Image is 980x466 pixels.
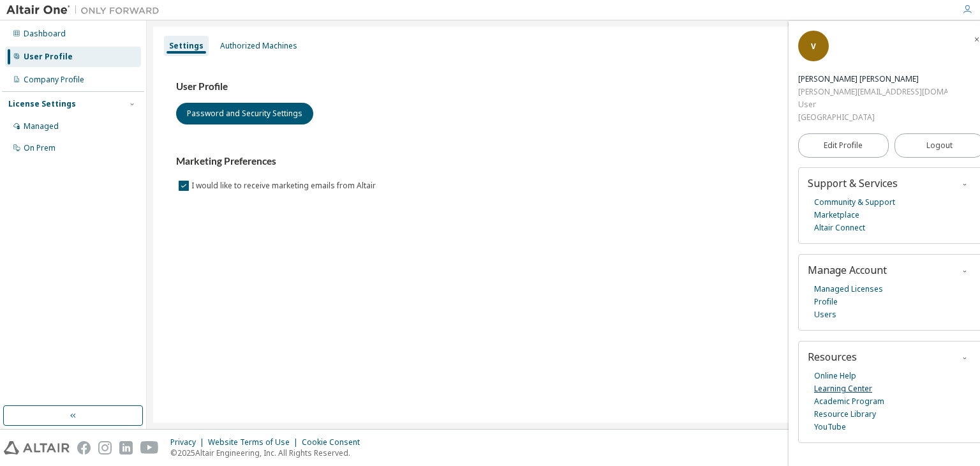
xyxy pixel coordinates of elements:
span: Resources [808,350,857,364]
a: Online Help [814,370,856,382]
img: facebook.svg [77,441,91,455]
div: Cookie Consent [302,437,367,447]
a: Resource Library [814,408,876,421]
a: YouTube [814,421,846,433]
span: V [811,41,816,52]
a: Academic Program [814,395,884,408]
span: Edit Profile [824,140,863,151]
div: Privacy [170,437,208,447]
a: Altair Connect [814,222,865,234]
div: User Profile [24,52,73,62]
div: On Prem [24,143,56,153]
p: © 2025 Altair Engineering, Inc. All Rights Reserved. [170,447,367,458]
img: altair_logo.svg [4,441,70,455]
div: Vansh Vardhan Singh [798,73,947,86]
label: I would like to receive marketing emails from Altair [191,178,378,193]
div: [PERSON_NAME][EMAIL_ADDRESS][DOMAIN_NAME] [798,86,947,98]
img: youtube.svg [140,441,159,455]
a: Marketplace [814,209,859,222]
img: Altair One [6,4,166,17]
a: Edit Profile [798,133,889,158]
div: User [798,98,947,111]
a: Users [814,308,836,321]
div: [GEOGRAPHIC_DATA] [798,111,947,124]
h3: Marketing Preferences [176,155,951,168]
a: Managed Licenses [814,283,883,296]
div: Settings [169,41,204,51]
div: Dashboard [24,29,66,39]
div: Authorized Machines [220,41,297,51]
span: Manage Account [808,263,887,277]
span: Logout [926,139,953,152]
div: Website Terms of Use [208,437,302,447]
img: instagram.svg [98,441,112,455]
a: Learning Center [814,382,872,395]
button: Password and Security Settings [176,103,313,124]
div: Company Profile [24,75,84,85]
div: License Settings [8,99,76,109]
a: Community & Support [814,196,895,209]
div: Managed [24,121,59,132]
img: linkedin.svg [119,441,133,455]
a: Profile [814,296,838,308]
span: Support & Services [808,176,898,190]
h3: User Profile [176,80,951,93]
